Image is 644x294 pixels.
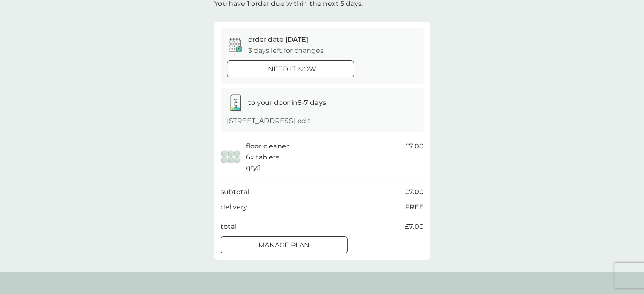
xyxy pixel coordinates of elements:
[405,202,424,213] p: FREE
[298,99,326,107] strong: 5-7 days
[246,162,261,173] p: qty : 1
[221,202,247,213] p: delivery
[248,34,308,45] p: order date
[264,64,316,75] p: i need it now
[221,221,237,232] p: total
[258,240,310,251] p: Manage plan
[221,236,348,253] button: Manage plan
[248,99,326,107] span: to your door in
[405,141,424,152] span: £7.00
[246,152,279,163] p: 6x tablets
[227,60,354,77] button: i need it now
[285,36,308,44] span: [DATE]
[297,117,311,125] a: edit
[221,187,249,198] p: subtotal
[227,115,311,126] p: [STREET_ADDRESS]
[405,221,424,232] span: £7.00
[246,141,289,152] p: floor cleaner
[405,187,424,198] span: £7.00
[248,45,323,56] p: 3 days left for changes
